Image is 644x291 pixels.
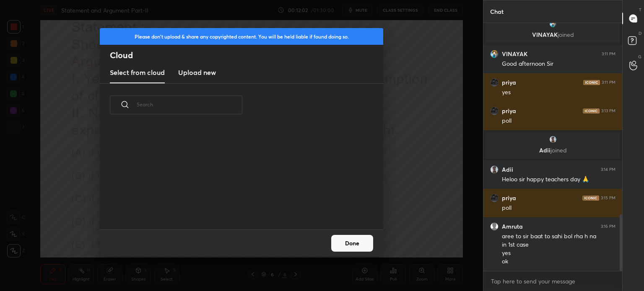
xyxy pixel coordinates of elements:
h6: priya [502,194,516,202]
div: poll [502,204,615,212]
div: Good afternoon Sir [502,60,615,68]
p: Adii [491,147,615,154]
span: joined [558,31,574,39]
p: G [638,54,641,60]
img: af7c14b4e9ea434f8399c8c3fc454625.jpg [549,135,557,144]
div: 3:16 PM [601,224,615,229]
img: iconic-dark.1390631f.png [583,108,600,113]
h3: Select from cloud [110,67,165,77]
h6: Adii [502,166,513,173]
div: yes [502,249,615,258]
div: 3:11 PM [602,80,615,85]
div: 3:14 PM [601,167,615,172]
div: Please don't upload & share any copyrighted content. You will be held liable if found doing so. [100,28,383,45]
img: af7c14b4e9ea434f8399c8c3fc454625.jpg [490,165,499,174]
div: Heloo sir happy teachers day 🙏 [502,175,615,184]
div: grid [483,23,622,271]
img: baf581b78f9842df8d22f21915c0352e.jpg [549,20,557,28]
img: 8ed7a95dc0e542088c6a809304340f70.jpg [490,78,499,87]
img: default.png [490,222,499,231]
div: 3:13 PM [601,108,615,113]
h3: Upload new [178,67,216,77]
div: grid [100,124,373,229]
div: in 1st case [502,241,615,249]
div: poll [502,117,615,125]
span: joined [551,146,567,154]
h6: priya [502,107,516,115]
p: D [639,30,641,36]
img: baf581b78f9842df8d22f21915c0352e.jpg [490,50,499,58]
button: Done [331,235,373,252]
div: 3:11 PM [602,52,615,57]
h2: Cloud [110,50,383,61]
div: aree to sir baat to sahi bol rha h na [502,232,615,241]
h6: VINAYAK [502,50,527,58]
p: Chat [483,0,510,23]
h6: priya [502,79,516,86]
input: Search [137,87,242,122]
div: ok [502,258,615,266]
img: iconic-dark.1390631f.png [583,80,600,85]
img: 8ed7a95dc0e542088c6a809304340f70.jpg [490,107,499,115]
p: VINAYAK [491,31,615,38]
p: T [639,7,641,13]
div: 3:15 PM [601,196,615,201]
img: 8ed7a95dc0e542088c6a809304340f70.jpg [490,194,499,202]
div: yes [502,88,615,97]
img: iconic-dark.1390631f.png [582,196,599,201]
h6: Amruta [502,223,523,230]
